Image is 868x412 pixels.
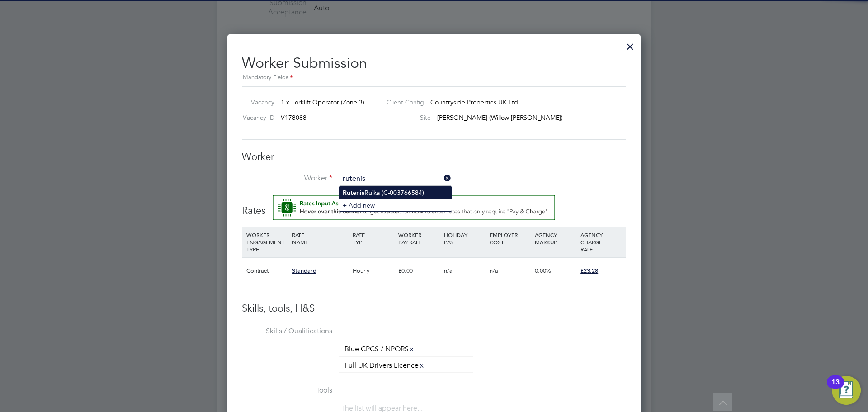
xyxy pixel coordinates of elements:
[244,227,290,257] div: WORKER ENGAGEMENT TYPE
[281,98,364,106] span: 1 x Forklift Operator (Zone 3)
[244,258,290,284] div: Contract
[350,258,396,284] div: Hourly
[242,151,626,164] h3: Worker
[533,227,578,250] div: AGENCY MARKUP
[242,195,626,218] h3: Rates
[242,73,626,83] div: Mandatory Fields
[442,227,487,250] div: HOLIDAY PAY
[273,195,555,220] button: Rate Assistant
[238,98,274,106] label: Vacancy
[419,360,425,371] a: x
[379,114,431,122] label: Site
[430,98,518,106] span: Countryside Properties UK Ltd
[242,302,626,315] h3: Skills, tools, H&S
[290,227,350,250] div: RATE NAME
[350,227,396,250] div: RATE TYPE
[831,382,840,394] div: 13
[832,376,861,405] button: Open Resource Center, 13 new notifications
[242,386,332,395] label: Tools
[242,174,332,183] label: Worker
[339,187,452,199] li: Ruika (C-003766584)
[487,227,533,250] div: EMPLOYER COST
[341,343,419,355] li: Blue CPCS / NPORS
[242,47,626,83] h2: Worker Submission
[396,258,442,284] div: £0.00
[343,189,364,197] b: Rutenis
[242,327,332,336] label: Skills / Qualifications
[490,267,498,275] span: n/a
[444,267,453,275] span: n/a
[578,227,624,257] div: AGENCY CHARGE RATE
[580,267,598,275] span: £23.28
[341,360,429,372] li: Full UK Drivers Licence
[238,114,274,122] label: Vacancy ID
[396,227,442,250] div: WORKER PAY RATE
[379,98,424,106] label: Client Config
[535,267,551,275] span: 0.00%
[292,267,316,275] span: Standard
[281,114,307,122] span: V178088
[409,343,415,355] a: x
[340,172,451,186] input: Search for...
[339,199,452,211] li: + Add new
[437,114,563,122] span: [PERSON_NAME] (Willow [PERSON_NAME])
